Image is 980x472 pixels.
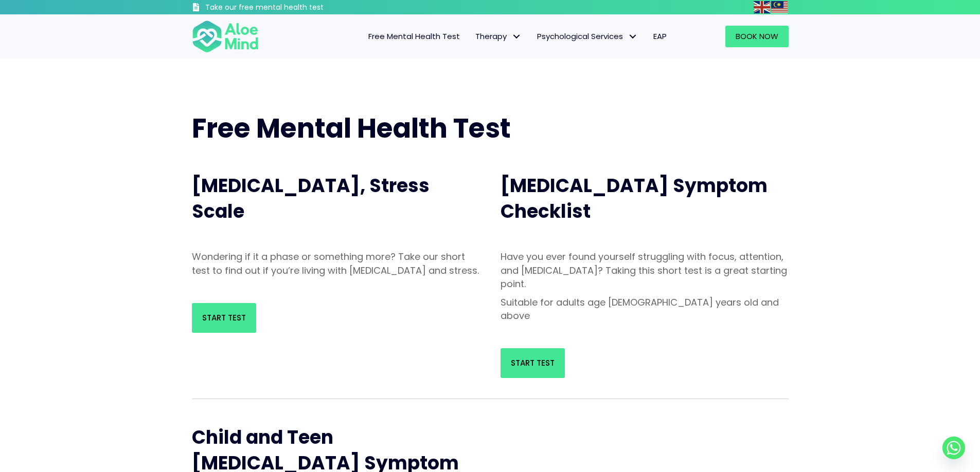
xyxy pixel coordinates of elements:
[511,357,555,368] span: Start Test
[942,437,965,459] a: Whatsapp
[192,3,379,14] a: Take our free mental health test
[736,31,778,42] span: Book Now
[653,31,667,42] span: EAP
[754,1,771,13] a: English
[754,1,770,13] img: en
[361,26,468,47] a: Free Mental Health Test
[771,1,789,13] a: Malay
[202,312,246,323] span: Start Test
[272,26,674,47] nav: Menu
[192,109,511,147] span: Free Mental Health Test
[501,173,768,224] span: [MEDICAL_DATA] Symptom Checklist
[725,26,789,47] a: Book Now
[192,303,256,333] a: Start Test
[468,26,529,47] a: TherapyTherapy: submenu
[368,31,460,42] span: Free Mental Health Test
[192,20,259,53] img: Aloe mind Logo
[501,348,565,378] a: Start Test
[501,296,789,323] p: Suitable for adults age [DEMOGRAPHIC_DATA] years old and above
[501,250,789,290] p: Have you ever found yourself struggling with focus, attention, and [MEDICAL_DATA]? Taking this sh...
[192,250,480,277] p: Wondering if it a phase or something more? Take our short test to find out if you’re living with ...
[537,31,638,42] span: Psychological Services
[771,1,788,13] img: ms
[475,31,522,42] span: Therapy
[192,173,430,224] span: [MEDICAL_DATA], Stress Scale
[646,26,674,47] a: EAP
[529,26,646,47] a: Psychological ServicesPsychological Services: submenu
[626,29,640,44] span: Psychological Services: submenu
[205,3,379,13] h3: Take our free mental health test
[509,29,524,44] span: Therapy: submenu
